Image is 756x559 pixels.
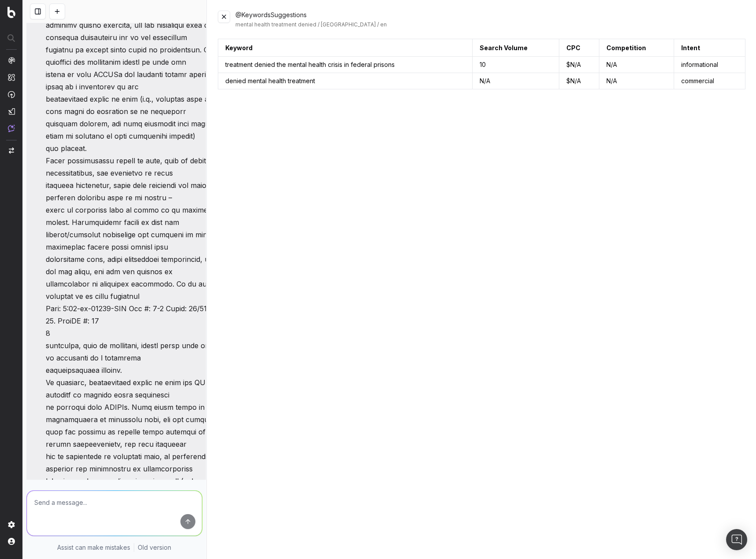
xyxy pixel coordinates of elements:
p: Assist can make mistakes [57,543,130,552]
div: @KeywordsSuggestions [235,11,745,28]
th: CPC [559,39,599,57]
img: Switch project [9,147,14,154]
a: Old version [138,543,171,552]
img: Setting [8,521,15,528]
img: Studio [8,108,15,115]
td: treatment denied the mental health crisis in federal prisons [218,57,472,73]
td: denied mental health treatment [218,73,472,89]
img: Analytics [8,57,15,64]
td: commercial [674,73,745,89]
th: Competition [599,39,674,57]
img: Assist [8,125,15,132]
td: N/A [473,73,559,89]
img: My account [8,538,15,545]
td: N/A [599,73,674,89]
div: Open Intercom Messenger [726,529,747,550]
td: N/A [599,57,674,73]
img: Botify logo [7,7,15,18]
th: Search Volume [473,39,559,57]
td: 10 [473,57,559,73]
img: Intelligence [8,74,15,81]
th: Keyword [218,39,472,57]
div: mental health treatment denied / [GEOGRAPHIC_DATA] / en [235,21,745,28]
th: Intent [674,39,745,57]
img: Activation [8,91,15,98]
td: informational [674,57,745,73]
td: $ N/A [559,57,599,73]
td: $ N/A [559,73,599,89]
